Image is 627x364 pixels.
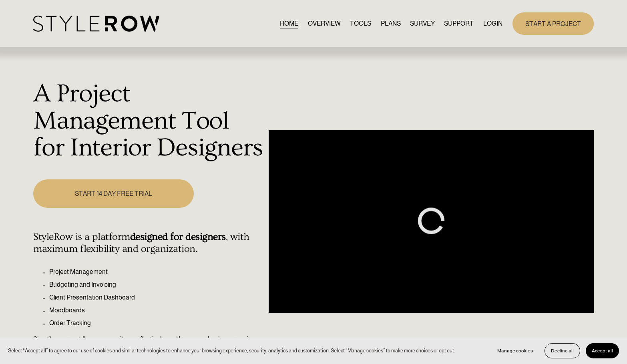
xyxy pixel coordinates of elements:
a: START 14 DAY FREE TRIAL [33,179,193,208]
p: Budgeting and Invoicing [49,280,264,290]
h1: A Project Management Tool for Interior Designers [33,80,264,162]
p: Project Management [49,267,264,277]
button: Decline all [545,343,580,358]
a: OVERVIEW [308,18,341,29]
img: StyleRow [33,16,159,32]
span: Decline all [551,348,574,354]
button: Accept all [586,343,619,358]
a: LOGIN [483,18,502,29]
p: Order Tracking [49,318,264,328]
a: TOOLS [350,18,371,29]
a: folder dropdown [444,18,474,29]
a: START A PROJECT [512,12,594,34]
p: Simplify your workflow, manage items effectively, and keep your business running seamlessly. [33,334,264,354]
span: SUPPORT [444,19,474,28]
span: Accept all [592,348,613,354]
a: PLANS [381,18,401,29]
strong: designed for designers [130,231,226,243]
p: Moodboards [49,306,264,315]
button: Manage cookies [491,343,539,358]
p: Select “Accept all” to agree to our use of cookies and similar technologies to enhance your brows... [8,347,455,354]
h4: StyleRow is a platform , with maximum flexibility and organization. [33,231,264,255]
p: Client Presentation Dashboard [49,293,264,302]
a: HOME [280,18,298,29]
a: SURVEY [410,18,435,29]
span: Manage cookies [497,348,533,354]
